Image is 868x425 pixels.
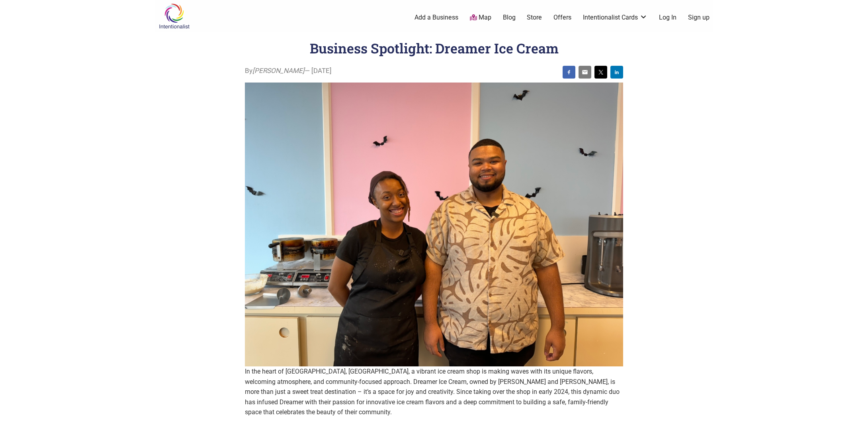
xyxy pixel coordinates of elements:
[414,13,458,22] a: Add a Business
[598,69,604,75] img: twitter sharing button
[527,13,542,22] a: Store
[582,69,588,75] img: email sharing button
[583,13,647,22] a: Intentionalist Cards
[245,366,623,417] p: In the heart of [GEOGRAPHIC_DATA], [GEOGRAPHIC_DATA], a vibrant ice cream shop is making waves wi...
[252,67,305,75] i: [PERSON_NAME]
[245,66,332,76] span: By — [DATE]
[614,69,620,75] img: linkedin sharing button
[553,13,571,22] a: Offers
[155,3,193,29] img: Intentionalist
[470,13,491,22] a: Map
[503,13,516,22] a: Blog
[310,39,559,57] h1: Business Spotlight: Dreamer Ice Cream
[659,13,676,22] a: Log In
[688,13,710,22] a: Sign up
[566,69,572,75] img: facebook sharing button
